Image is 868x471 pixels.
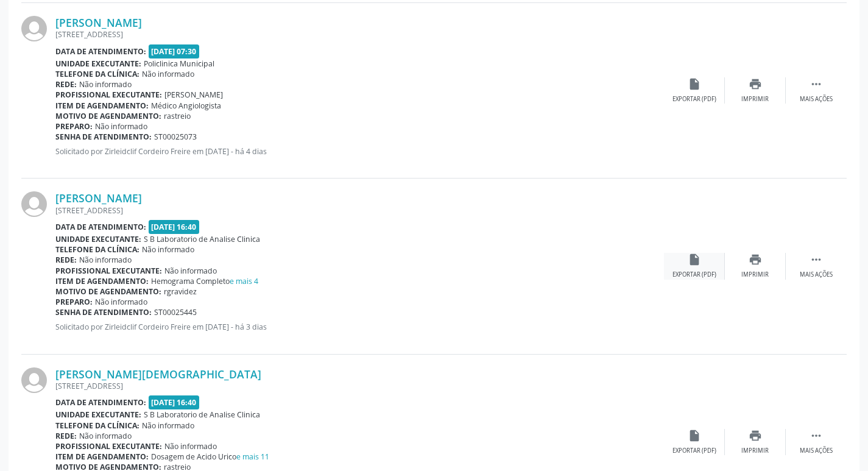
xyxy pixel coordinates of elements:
[55,205,664,216] div: [STREET_ADDRESS]
[55,146,664,157] p: Solicitado por Zirleidclif Cordeiro Freire em [DATE] - há 4 dias
[741,447,769,455] div: Imprimir
[55,266,162,276] b: Profissional executante:
[154,132,197,142] span: ST00025073
[151,452,269,462] span: Dosagem de Acido Urico
[800,95,833,104] div: Mais ações
[79,431,132,441] span: Não informado
[741,271,769,279] div: Imprimir
[164,266,217,276] span: Não informado
[55,420,139,431] b: Telefone da clínica:
[142,420,194,431] span: Não informado
[151,101,221,111] span: Médico Angiologista
[151,276,258,286] span: Hemograma Completo
[55,16,142,29] a: [PERSON_NAME]
[95,121,147,132] span: Não informado
[164,90,223,100] span: [PERSON_NAME]
[810,253,823,266] i: 
[55,79,77,90] b: Rede:
[164,111,191,121] span: rastreio
[55,69,139,79] b: Telefone da clínica:
[149,220,200,234] span: [DATE] 16:40
[55,255,77,265] b: Rede:
[154,307,197,317] span: ST00025445
[55,431,77,441] b: Rede:
[142,69,194,79] span: Não informado
[55,111,161,121] b: Motivo de agendamento:
[149,395,200,409] span: [DATE] 16:40
[21,367,47,393] img: img
[672,447,716,455] div: Exportar (PDF)
[55,222,146,232] b: Data de atendimento:
[142,244,194,255] span: Não informado
[144,409,260,420] span: S B Laboratorio de Analise Clinica
[95,297,147,307] span: Não informado
[164,441,217,452] span: Não informado
[672,271,716,279] div: Exportar (PDF)
[55,409,141,420] b: Unidade executante:
[55,234,141,244] b: Unidade executante:
[55,381,664,391] div: [STREET_ADDRESS]
[55,397,146,408] b: Data de atendimento:
[149,44,200,58] span: [DATE] 07:30
[55,191,142,205] a: [PERSON_NAME]
[236,452,269,462] a: e mais 11
[144,234,260,244] span: S B Laboratorio de Analise Clinica
[79,79,132,90] span: Não informado
[55,452,149,462] b: Item de agendamento:
[800,447,833,455] div: Mais ações
[55,121,93,132] b: Preparo:
[749,77,762,91] i: print
[55,101,149,111] b: Item de agendamento:
[230,276,258,286] a: e mais 4
[55,286,161,297] b: Motivo de agendamento:
[55,322,664,332] p: Solicitado por Zirleidclif Cordeiro Freire em [DATE] - há 3 dias
[55,58,141,69] b: Unidade executante:
[810,429,823,442] i: 
[55,132,152,142] b: Senha de atendimento:
[55,297,93,307] b: Preparo:
[21,191,47,217] img: img
[55,276,149,286] b: Item de agendamento:
[741,95,769,104] div: Imprimir
[749,429,762,442] i: print
[55,29,664,40] div: [STREET_ADDRESS]
[800,271,833,279] div: Mais ações
[688,77,701,91] i: insert_drive_file
[749,253,762,266] i: print
[21,16,47,41] img: img
[688,253,701,266] i: insert_drive_file
[55,46,146,57] b: Data de atendimento:
[164,286,197,297] span: rgravidez
[55,244,139,255] b: Telefone da clínica:
[688,429,701,442] i: insert_drive_file
[55,307,152,317] b: Senha de atendimento:
[810,77,823,91] i: 
[55,90,162,100] b: Profissional executante:
[55,441,162,452] b: Profissional executante:
[144,58,214,69] span: Policlinica Municipal
[55,367,261,381] a: [PERSON_NAME][DEMOGRAPHIC_DATA]
[79,255,132,265] span: Não informado
[672,95,716,104] div: Exportar (PDF)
